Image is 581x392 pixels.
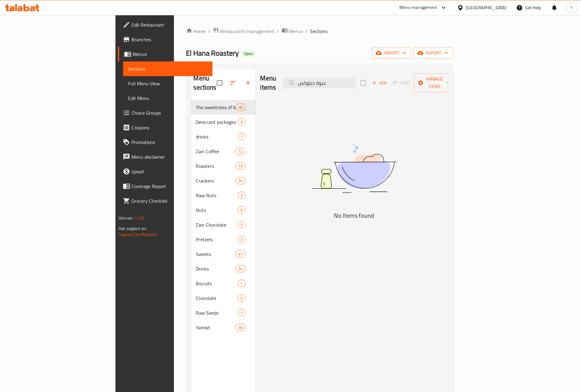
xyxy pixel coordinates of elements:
[196,250,236,258] span: Sweets
[131,183,208,190] span: Coverage Report
[128,65,208,72] span: Sections
[191,115,255,129] div: Desiccant packages9
[196,236,238,243] span: Pretzels
[131,21,208,28] span: Edit Restaurant
[191,98,255,337] nav: Menu sections
[186,46,239,60] span: El Hana Roastery
[377,49,406,57] span: import
[196,221,238,228] div: Zain Chocolate
[238,118,245,126] div: items
[306,28,308,35] li: /
[123,61,213,76] a: Sections
[196,162,236,170] span: Roasters
[196,133,238,140] span: drinks
[191,276,255,291] div: Biscuits1
[191,100,255,115] div: The sweetness of birth48
[278,128,431,209] img: dish.svg
[191,144,255,159] div: Zain Coffee12
[123,76,213,91] a: Full Menu View
[236,266,245,272] span: 24
[226,76,241,90] span: Sort sections
[238,133,245,140] div: items
[283,78,356,88] input: search
[118,47,213,61] a: Menus
[236,325,245,331] span: 38
[196,177,236,184] span: Crackers
[118,150,213,164] a: Menu disclaimer
[571,4,573,11] span: Y
[191,247,255,261] div: Sweets41
[196,324,236,331] span: Yamish
[196,294,238,302] span: Chocolate
[370,78,389,88] span: Add item
[191,203,255,217] div: Nuts6
[118,164,213,179] a: Upsell
[236,104,245,111] div: items
[282,27,303,35] a: Menus
[191,291,255,305] div: Chocolate0
[196,280,238,287] span: Biscuits
[466,4,507,11] div: [GEOGRAPHIC_DATA]
[389,78,414,88] span: Select section first
[118,120,213,135] a: Coupons
[414,73,455,92] button: Manage items
[213,27,275,35] a: Restaurants management
[236,178,245,184] span: 20
[242,51,256,56] span: Open
[238,294,245,302] div: items
[118,135,213,150] a: Promotions
[238,207,245,213] span: 6
[131,139,208,146] span: Promotions
[213,76,226,89] span: Select all sections
[118,179,213,194] a: Coverage Report
[220,28,275,35] span: Restaurants management
[236,148,245,155] div: items
[118,194,213,208] a: Grocery Checklist
[371,80,388,87] span: Add
[419,49,448,57] span: export
[191,305,255,320] div: Raw Seeds1
[191,129,255,144] div: drinks1
[186,27,453,35] nav: breadcrumb
[238,236,245,243] div: items
[191,159,255,173] div: Roasters19
[118,105,213,120] a: Choice Groups
[131,109,208,116] span: Choice Groups
[196,192,238,199] span: Raw Nuts
[191,173,255,188] div: Crackers20
[191,217,255,232] div: Zain Chocolate5
[238,221,245,228] div: items
[191,188,255,203] div: Raw Nuts3
[196,309,238,316] span: Raw Seeds
[238,206,245,214] div: items
[131,124,208,131] span: Coupons
[131,153,208,161] span: Menu disclaimer
[196,206,238,214] span: Nuts
[119,231,157,239] a: Support.OpsPlatform
[196,104,236,111] div: The sweetness of birth
[196,148,236,155] span: Zain Coffee
[238,134,245,140] span: 1
[238,281,245,287] span: 1
[372,47,411,59] button: import
[238,309,245,316] div: items
[196,118,238,126] div: Desiccant packages
[118,17,213,32] a: Edit Restaurant
[400,4,437,11] div: Menu-management
[128,80,208,87] span: Full Menu View
[236,162,245,170] div: items
[236,163,245,169] span: 19
[370,78,389,88] button: Add
[134,214,144,222] span: 1.0.0
[133,50,208,58] span: Menus
[196,265,236,272] span: Drinks
[236,250,245,258] div: items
